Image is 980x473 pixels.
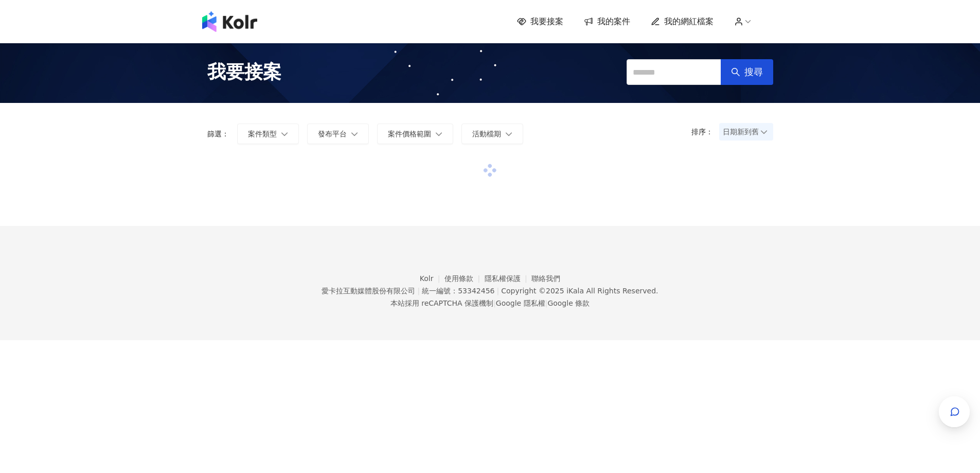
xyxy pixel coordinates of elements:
span: | [417,287,420,295]
span: search [731,67,740,77]
span: 我要接案 [530,16,563,27]
span: 我的案件 [597,16,630,27]
p: 篩選： [207,130,229,138]
span: 案件價格範圍 [388,130,431,138]
button: 活動檔期 [461,124,523,144]
span: 我的網紅檔案 [664,16,714,27]
span: 日期新到舊 [723,124,770,139]
div: 愛卡拉互動媒體股份有限公司 [322,287,415,295]
a: Google 隱私權 [496,299,545,307]
span: | [496,287,499,295]
button: 搜尋 [721,59,773,85]
a: iKala [566,287,584,295]
div: 統一編號：53342456 [422,287,494,295]
span: 我要接案 [207,59,281,85]
span: 案件類型 [248,130,277,138]
span: 搜尋 [744,66,763,78]
button: 案件類型 [237,124,299,144]
button: 案件價格範圍 [377,124,453,144]
a: Google 條款 [547,299,590,307]
div: Copyright © 2025 All Rights Reserved. [501,287,658,295]
span: 發布平台 [318,130,347,138]
span: | [493,299,496,307]
p: 排序： [691,128,719,136]
span: | [545,299,548,307]
a: 聯絡我們 [531,274,560,283]
a: 我的網紅檔案 [651,16,714,27]
span: 本站採用 reCAPTCHA 保護機制 [390,297,590,309]
a: 隱私權保護 [485,274,532,283]
a: Kolr [420,274,444,283]
span: 活動檔期 [472,130,501,138]
a: 使用條款 [444,274,485,283]
img: logo [202,11,257,32]
a: 我的案件 [584,16,630,27]
button: 發布平台 [307,124,369,144]
a: 我要接案 [517,16,563,27]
